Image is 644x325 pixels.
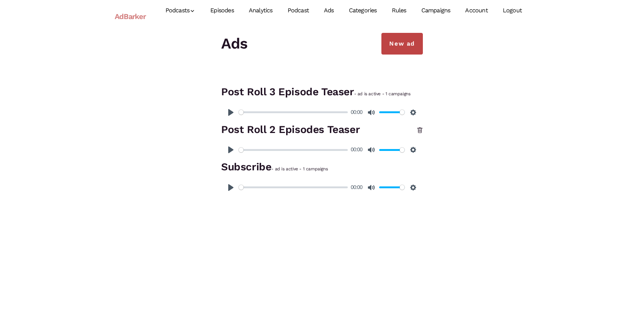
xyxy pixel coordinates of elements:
[349,108,364,117] div: Current time
[239,146,348,154] input: Seek
[271,166,328,171] small: - ad is active - 1 campaigns
[221,84,423,100] h3: Post Roll 3 Episode Teaser
[221,33,423,55] h1: Ads
[225,106,237,118] button: Play
[379,184,405,191] input: Volume
[221,122,423,137] h3: Post Roll 2 Episodes Teaser
[349,145,364,154] div: Current time
[239,184,348,191] input: Seek
[239,109,348,116] input: Seek
[225,144,237,156] button: Play
[379,109,405,116] input: Volume
[349,183,364,192] div: Current time
[379,146,405,154] input: Volume
[381,33,423,55] a: New ad
[221,160,423,175] h3: Subscribe
[354,91,411,96] small: - ad is active - 1 campaigns
[225,182,237,194] button: Play
[115,8,146,25] a: AdBarker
